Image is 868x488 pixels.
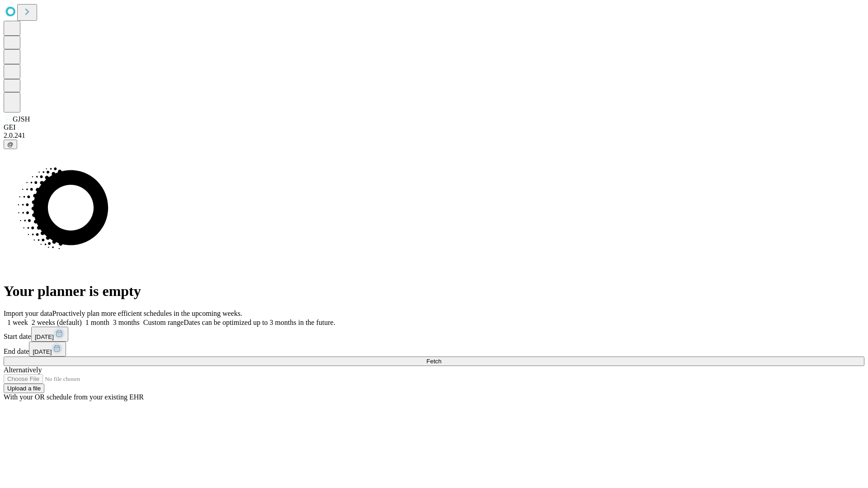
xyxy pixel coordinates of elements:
span: 1 month [85,319,109,326]
span: 2 weeks (default) [32,319,82,326]
span: 3 months [113,319,140,326]
span: Proactively plan more efficient schedules in the upcoming weeks. [52,310,242,317]
span: Alternatively [4,366,42,374]
div: 2.0.241 [4,131,864,140]
button: [DATE] [31,327,68,342]
button: @ [4,140,17,149]
div: End date [4,342,864,357]
span: 1 week [7,319,28,326]
button: Fetch [4,357,864,366]
div: Start date [4,327,864,342]
span: @ [7,141,14,148]
span: [DATE] [33,348,52,355]
div: GEI [4,123,864,131]
span: With your OR schedule from your existing EHR [4,393,144,401]
button: Upload a file [4,384,44,393]
h1: Your planner is empty [4,283,864,300]
span: Dates can be optimized up to 3 months in the future. [184,319,335,326]
span: Import your data [4,310,52,317]
span: Custom range [143,319,184,326]
span: [DATE] [35,333,54,340]
span: GJSH [13,115,30,123]
span: Fetch [426,358,441,365]
button: [DATE] [29,342,66,357]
